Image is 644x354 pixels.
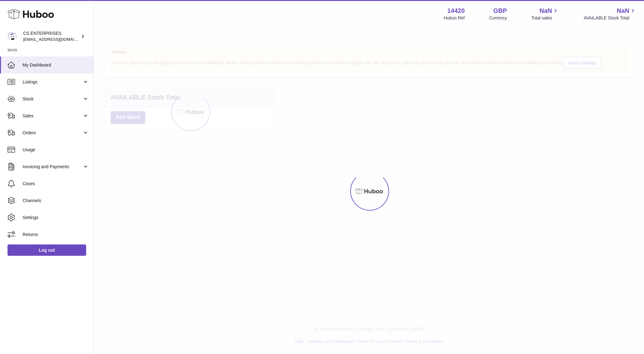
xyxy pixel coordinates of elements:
span: Orders [23,130,82,136]
span: NaN [617,7,629,15]
span: Cases [23,181,89,187]
span: My Dashboard [23,62,89,68]
span: AVAILABLE Stock Total [584,15,636,21]
span: [EMAIL_ADDRESS][DOMAIN_NAME] [23,37,92,42]
span: Sales [23,113,82,119]
strong: GBP [493,7,507,15]
span: Stock [23,96,82,102]
a: NaN Total sales [531,7,559,21]
strong: 14420 [447,7,465,15]
span: Returns [23,232,89,238]
span: Total sales [531,15,559,21]
div: CS ENTERPRISES [23,30,80,42]
span: Usage [23,147,89,153]
span: Listings [23,79,82,85]
span: NaN [539,7,552,15]
span: Settings [23,215,89,221]
div: Currency [489,15,507,21]
div: Huboo Ref [444,15,465,21]
img: csenterprisesholding@gmail.com [8,32,17,41]
span: Invoicing and Payments [23,164,82,170]
span: Channels [23,198,89,204]
a: NaN AVAILABLE Stock Total [584,7,636,21]
a: Log out [8,244,86,256]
